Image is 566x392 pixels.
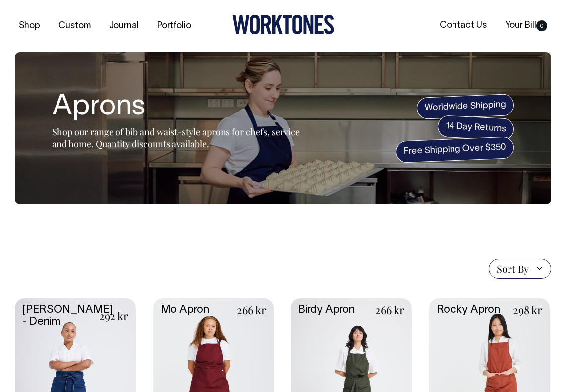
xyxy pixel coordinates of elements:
span: Sort By [497,263,529,275]
span: Worldwide Shipping [416,93,514,119]
span: 0 [536,20,547,31]
span: Shop our range of bib and waist-style aprons for chefs, service and home. Quantity discounts avai... [52,126,300,150]
a: Portfolio [153,18,195,34]
span: 14 Day Returns [437,115,514,141]
a: Contact Us [436,17,491,34]
span: Free Shipping Over $350 [396,136,514,163]
a: Journal [105,18,143,34]
a: Shop [15,18,44,34]
a: Your Bill0 [501,17,551,34]
a: Custom [55,18,95,34]
h1: Aprons [52,92,300,123]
